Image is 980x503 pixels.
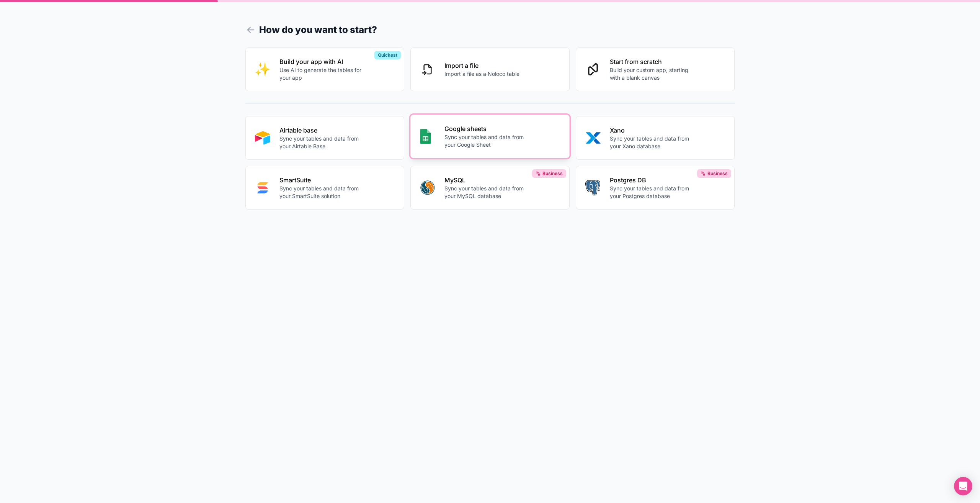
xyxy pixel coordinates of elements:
[707,170,728,177] span: Business
[279,175,364,185] p: SmartSuite
[576,166,735,210] button: POSTGRESPostgres DBSync your tables and data from your Postgres databaseBusiness
[444,70,519,78] p: Import a file as a Noloco table
[444,185,529,200] p: Sync your tables and data from your MySQL database
[420,129,431,144] img: GOOGLE_SHEETS
[279,57,364,66] p: Build your app with AI
[576,116,735,160] button: XANOXanoSync your tables and data from your Xano database
[279,185,364,200] p: Sync your tables and data from your SmartSuite solution
[245,48,405,91] button: INTERNAL_WITH_AIBuild your app with AIUse AI to generate the tables for your appQuickest
[610,185,695,200] p: Sync your tables and data from your Postgres database
[245,23,735,37] h1: How do you want to start?
[420,180,435,195] img: MYSQL
[610,126,695,135] p: Xano
[279,126,364,135] p: Airtable base
[279,135,364,150] p: Sync your tables and data from your Airtable Base
[610,66,695,82] p: Build your custom app, starting with a blank canvas
[444,133,529,149] p: Sync your tables and data from your Google Sheet
[610,175,695,185] p: Postgres DB
[576,48,735,91] button: Start from scratchBuild your custom app, starting with a blank canvas
[610,135,695,150] p: Sync your tables and data from your Xano database
[374,51,401,59] div: Quickest
[542,170,563,177] span: Business
[245,116,405,160] button: AIRTABLEAirtable baseSync your tables and data from your Airtable Base
[255,62,270,77] img: INTERNAL_WITH_AI
[279,66,364,82] p: Use AI to generate the tables for your app
[410,48,570,91] button: Import a fileImport a file as a Noloco table
[255,130,270,146] img: AIRTABLE
[444,175,529,185] p: MySQL
[410,166,570,210] button: MYSQLMySQLSync your tables and data from your MySQL databaseBusiness
[444,61,519,70] p: Import a file
[954,477,972,495] div: Open Intercom Messenger
[610,57,695,66] p: Start from scratch
[585,180,600,195] img: POSTGRES
[410,115,570,158] button: GOOGLE_SHEETSGoogle sheetsSync your tables and data from your Google Sheet
[255,180,270,195] img: SMART_SUITE
[585,130,601,146] img: XANO
[444,124,529,133] p: Google sheets
[245,166,405,210] button: SMART_SUITESmartSuiteSync your tables and data from your SmartSuite solution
